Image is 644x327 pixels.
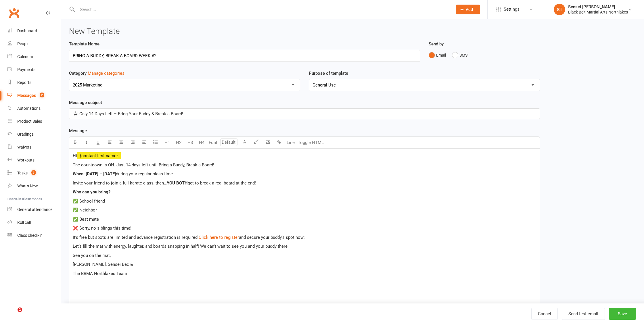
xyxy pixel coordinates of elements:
[504,3,520,16] span: Settings
[73,171,116,176] span: When: [DATE] – [DATE]
[73,111,183,116] span: 🥋 Only 14 Days Left – Bring Your Buddy & Break a Board!
[7,180,61,193] a: What's New
[73,189,110,195] span: Who can you bring?
[69,127,87,134] label: Message
[17,158,34,162] div: Workouts
[568,4,628,9] div: Sensei [PERSON_NAME]
[17,67,35,72] div: Payments
[7,229,61,242] a: Class kiosk mode
[73,199,105,204] span: ✅ School friend
[199,235,239,240] span: Click here to register
[7,154,61,167] a: Workouts
[554,4,565,15] div: ST
[429,50,446,61] button: Email
[17,233,43,238] div: Class check-in
[7,141,61,154] a: Waivers
[7,63,61,76] a: Payments
[7,102,61,115] a: Automations
[18,307,22,312] span: 2
[7,203,61,216] a: General attendance kiosk mode
[69,99,102,106] label: Message subject
[73,217,99,222] span: ✅ Best mate
[609,308,636,320] button: Save
[17,184,38,188] div: What's New
[92,137,104,148] button: U
[456,5,480,14] button: Add
[73,253,111,258] span: See you on the mat,
[568,9,628,15] div: Black Belt Martial Arts Northlakes
[7,89,61,102] a: Messages 2
[73,244,289,249] span: Let’s fill the mat with energy, laughter, and boards snapping in half! We can’t wait to see you a...
[17,41,29,46] div: People
[73,207,97,213] span: ✅ Neighbor
[17,132,34,136] div: Gradings
[76,5,448,14] input: Search...
[31,170,36,175] span: 5
[239,235,305,240] span: and secure your buddy’s spot now:
[17,28,37,33] div: Dashboard
[7,216,61,229] a: Roll call
[220,139,237,146] input: Default
[7,24,61,37] a: Dashboard
[7,128,61,141] a: Gradings
[188,180,256,186] span: get to break a real board at the end!
[88,70,124,77] button: Category
[17,54,33,59] div: Calendar
[207,137,219,148] button: Font
[73,153,77,158] span: Hi
[296,137,325,148] button: Toggle HTML
[562,308,605,320] button: Send test email
[161,137,173,148] button: H1
[167,180,188,186] span: YOU BOTH
[309,70,348,77] label: Purpose of template
[73,235,199,240] span: It’s free but spots are limited and advance registration is required.
[69,41,99,47] label: Template Name
[73,226,131,231] span: ❌ Sorry, no siblings this time!
[17,145,31,149] div: Waivers
[173,137,184,148] button: H2
[285,137,296,148] button: Line
[69,70,124,77] label: Category
[73,180,167,186] span: Invite your friend to join a full karate class, then…
[7,76,61,89] a: Reports
[17,207,52,212] div: General attendance
[239,137,250,148] button: A
[17,171,28,175] div: Tasks
[7,6,21,20] a: Clubworx
[17,93,36,98] div: Messages
[531,308,558,320] a: Cancel
[6,307,20,321] iframe: Intercom live chat
[73,271,127,276] span: The BBMA Northlakes Team
[7,37,61,50] a: People
[17,80,31,85] div: Reports
[184,137,196,148] button: H3
[7,50,61,63] a: Calendar
[7,115,61,128] a: Product Sales
[17,220,31,225] div: Roll call
[466,7,473,12] span: Add
[73,162,214,168] span: The countdown is ON. Just 14 days left until Bring a Buddy, Break a Board!
[69,27,636,36] h3: New Template
[116,171,174,176] span: during your regular class time.
[40,93,44,97] span: 2
[17,106,41,111] div: Automations
[17,119,42,124] div: Product Sales
[97,140,99,145] span: U
[452,50,467,61] button: SMS
[7,167,61,180] a: Tasks 5
[196,137,207,148] button: H4
[73,262,133,267] span: [PERSON_NAME], Sensei Bec &
[429,41,444,47] label: Send by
